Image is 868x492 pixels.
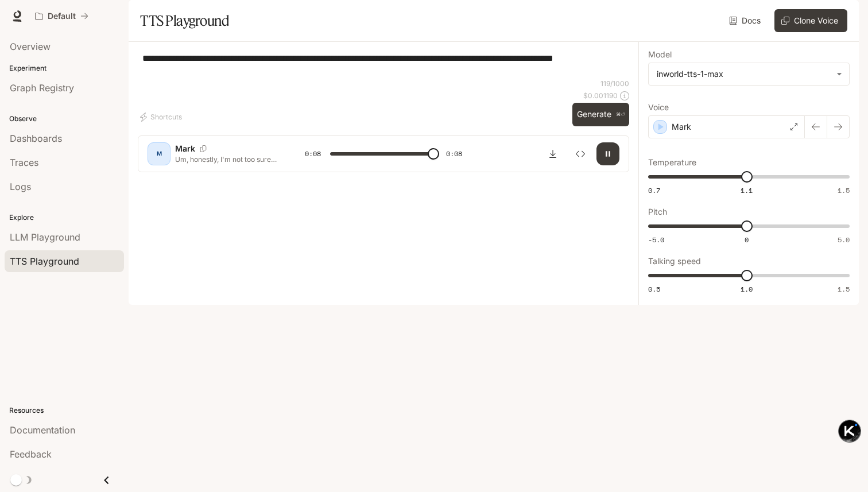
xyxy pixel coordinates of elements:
[648,51,672,59] p: Model
[140,9,229,32] h1: TTS Playground
[648,103,669,111] p: Voice
[175,154,277,164] p: Um, honestly, I'm not too sure about that, but, uh, I kinda remember hearing something about it o...
[305,148,321,160] span: 0:08
[727,9,765,32] a: Docs
[648,284,660,294] span: 0.5
[48,11,76,21] p: Default
[572,103,629,126] button: Generate⌘⏎
[648,185,660,195] span: 0.7
[541,142,564,165] button: Download audio
[648,235,664,245] span: -5.0
[672,121,691,133] p: Mark
[175,143,195,154] p: Mark
[745,235,749,245] span: 0
[649,63,849,85] div: inworld-tts-1-max
[446,148,462,160] span: 0:08
[583,91,618,100] p: $ 0.001190
[741,284,753,294] span: 1.0
[195,145,211,152] button: Copy Voice ID
[838,185,850,195] span: 1.5
[138,108,187,126] button: Shortcuts
[774,9,847,32] button: Clone Voice
[600,79,629,88] p: 119 / 1000
[150,145,168,163] div: M
[648,208,667,216] p: Pitch
[648,158,696,166] p: Temperature
[648,257,701,265] p: Talking speed
[741,185,753,195] span: 1.1
[30,5,94,28] button: All workspaces
[657,68,831,80] div: inworld-tts-1-max
[838,284,850,294] span: 1.5
[616,111,625,118] p: ⌘⏎
[838,235,850,245] span: 5.0
[569,142,592,165] button: Inspect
